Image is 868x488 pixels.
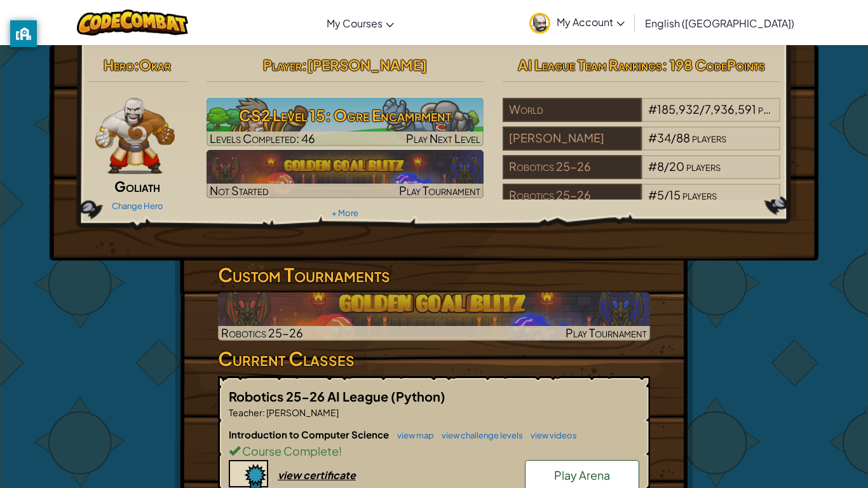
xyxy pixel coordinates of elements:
[229,428,391,440] span: Introduction to Computer Science
[320,6,400,40] a: My Courses
[648,187,657,202] span: #
[554,468,610,482] span: Play Arena
[648,102,657,116] span: #
[524,430,577,440] a: view videos
[221,325,303,340] span: Robotics 25-26
[218,261,650,289] h3: Custom Tournaments
[114,177,160,195] span: Goliath
[339,444,342,458] span: !
[332,208,358,218] a: + More
[240,444,339,458] span: Course Complete
[645,17,794,30] span: English ([GEOGRAPHIC_DATA])
[682,187,717,202] span: players
[307,56,427,74] span: [PERSON_NAME]
[700,102,705,116] span: /
[503,98,641,122] div: World
[648,130,657,145] span: #
[518,56,662,74] span: AI League Team Rankings
[676,130,690,145] span: 88
[406,131,480,146] span: Play Next Level
[278,468,356,482] div: view certificate
[657,102,700,116] span: 185,932
[503,155,641,179] div: Robotics 25-26
[657,130,671,145] span: 34
[664,187,669,202] span: /
[648,159,657,173] span: #
[218,292,650,341] a: Robotics 25-26Play Tournament
[686,159,721,173] span: players
[399,183,480,198] span: Play Tournament
[669,187,681,202] span: 15
[229,388,391,404] span: Robotics 25-26 AI League
[669,159,684,173] span: 20
[503,184,641,208] div: Robotics 25-26
[327,17,383,30] span: My Courses
[503,126,641,151] div: [PERSON_NAME]
[705,102,756,116] span: 7,936,591
[229,468,356,482] a: view certificate
[210,131,315,146] span: Levels Completed: 46
[557,15,625,29] span: My Account
[671,130,676,145] span: /
[104,56,134,74] span: Hero
[391,388,445,404] span: (Python)
[657,187,664,202] span: 5
[503,139,780,153] a: [PERSON_NAME]#34/88players
[207,98,484,146] a: Play Next Level
[503,167,780,182] a: Robotics 25-26#8/20players
[664,159,669,173] span: /
[207,150,484,198] img: Golden Goal
[503,110,780,125] a: World#185,932/7,936,591players
[10,20,37,47] button: privacy banner
[207,98,484,146] img: CS2 Level 15: Ogre Encampment
[139,56,171,74] span: Okar
[566,325,647,340] span: Play Tournament
[662,56,765,74] span: : 198 CodePoints
[210,183,269,198] span: Not Started
[639,6,801,40] a: English ([GEOGRAPHIC_DATA])
[263,56,302,74] span: Player
[657,159,664,173] span: 8
[207,150,484,198] a: Not StartedPlay Tournament
[302,56,307,74] span: :
[218,344,650,373] h3: Current Classes
[218,292,650,341] img: Golden Goal
[229,407,262,418] span: Teacher
[503,196,780,210] a: Robotics 25-26#5/15players
[134,56,139,74] span: :
[77,10,188,36] img: CodeCombat logo
[265,407,339,418] span: [PERSON_NAME]
[435,430,523,440] a: view challenge levels
[112,201,163,211] a: Change Hero
[692,130,726,145] span: players
[758,102,792,116] span: players
[391,430,434,440] a: view map
[207,101,484,130] h3: CS2 Level 15: Ogre Encampment
[95,98,175,174] img: goliath-pose.png
[523,3,631,43] a: My Account
[529,13,550,34] img: avatar
[262,407,265,418] span: :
